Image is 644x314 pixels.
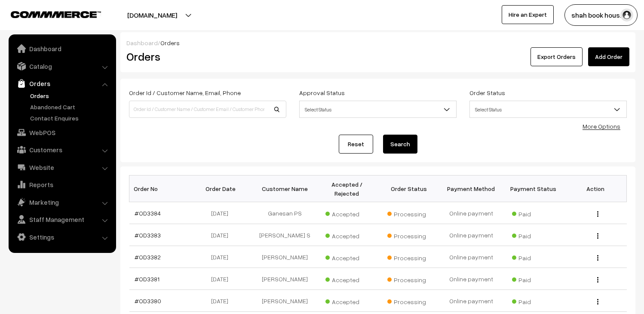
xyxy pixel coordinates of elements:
[299,88,345,97] label: Approval Status
[254,268,316,290] td: [PERSON_NAME]
[597,277,598,283] img: Menu
[129,175,192,202] th: Order No
[440,224,503,246] td: Online payment
[191,175,254,202] th: Order Date
[588,47,629,66] a: Add Order
[11,229,113,245] a: Settings
[135,209,161,217] a: #OD3384
[191,224,254,246] td: [DATE]
[316,175,378,202] th: Accepted / Rejected
[512,207,555,219] span: Paid
[11,212,113,227] a: Staff Management
[325,273,368,284] span: Accepted
[97,4,207,26] button: [DOMAIN_NAME]
[597,299,598,305] img: Menu
[325,251,368,262] span: Accepted
[597,211,598,217] img: Menu
[512,229,555,240] span: Paid
[11,11,101,18] img: COMMMERCE
[300,102,456,117] span: Select Status
[469,101,627,118] span: Select Status
[129,101,286,118] input: Order Id / Customer Name / Customer Email / Customer Phone
[564,175,627,202] th: Action
[11,41,113,56] a: Dashboard
[339,135,373,154] a: Reset
[11,58,113,74] a: Catalog
[28,102,113,111] a: Abandoned Cart
[440,268,503,290] td: Online payment
[135,297,161,305] a: #OD3380
[191,268,254,290] td: [DATE]
[129,88,241,97] label: Order Id / Customer Name, Email, Phone
[191,290,254,312] td: [DATE]
[325,295,368,306] span: Accepted
[440,175,503,202] th: Payment Method
[11,160,113,175] a: Website
[440,246,503,268] td: Online payment
[11,194,113,210] a: Marketing
[325,207,368,219] span: Accepted
[597,233,598,239] img: Menu
[191,246,254,268] td: [DATE]
[254,290,316,312] td: [PERSON_NAME]
[378,175,440,202] th: Order Status
[126,50,285,63] h2: Orders
[11,177,113,192] a: Reports
[583,123,620,130] a: More Options
[469,88,505,97] label: Order Status
[383,135,417,154] button: Search
[325,229,368,240] span: Accepted
[135,275,159,283] a: #OD3381
[191,202,254,224] td: [DATE]
[440,202,503,224] td: Online payment
[28,114,113,123] a: Contact Enquires
[564,4,638,26] button: shah book hous…
[470,102,626,117] span: Select Status
[387,251,430,262] span: Processing
[254,202,316,224] td: Ganesan PS
[387,229,430,240] span: Processing
[126,39,158,46] a: Dashboard
[512,273,555,284] span: Paid
[126,38,629,47] div: /
[160,39,180,46] span: Orders
[254,224,316,246] td: [PERSON_NAME] S
[11,125,113,140] a: WebPOS
[11,9,86,19] a: COMMMERCE
[531,47,583,66] button: Export Orders
[387,273,430,284] span: Processing
[387,295,430,306] span: Processing
[387,207,430,219] span: Processing
[299,101,457,118] span: Select Status
[11,76,113,91] a: Orders
[620,9,633,22] img: user
[512,295,555,306] span: Paid
[512,251,555,262] span: Paid
[11,142,113,157] a: Customers
[502,175,564,202] th: Payment Status
[502,5,554,24] a: Hire an Expert
[135,253,161,261] a: #OD3382
[254,175,316,202] th: Customer Name
[135,231,161,239] a: #OD3383
[440,290,503,312] td: Online payment
[254,246,316,268] td: [PERSON_NAME]
[597,255,598,261] img: Menu
[28,91,113,100] a: Orders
